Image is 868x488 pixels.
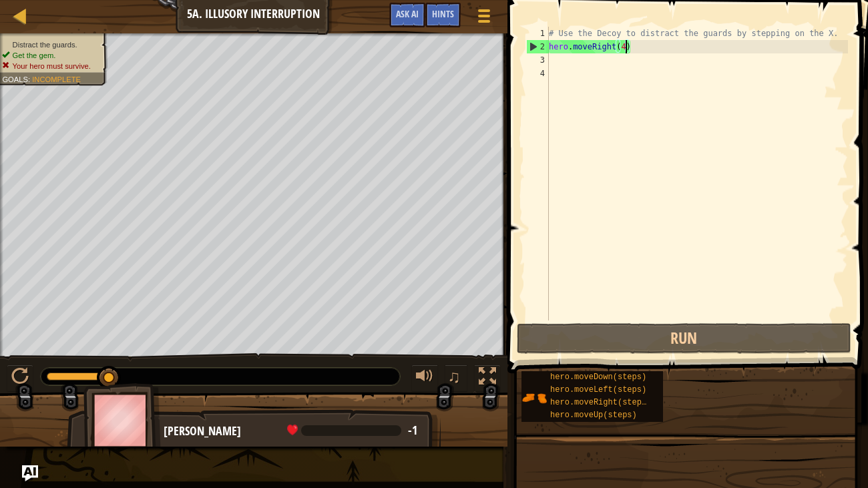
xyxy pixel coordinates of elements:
[13,61,91,70] span: Your hero must survive.
[22,465,38,481] button: Ask AI
[389,3,425,27] button: Ask AI
[550,373,646,382] span: hero.moveDown(steps)
[550,385,646,395] span: hero.moveLeft(steps)
[2,50,99,61] li: Get the gem.
[474,364,501,392] button: Toggle fullscreen
[32,75,81,83] span: Incomplete
[445,364,467,392] button: ♫
[517,323,851,354] button: Run
[396,7,419,20] span: Ask AI
[287,425,417,437] div: health: -1 / 11
[7,364,33,392] button: Ctrl + P: Play
[521,385,547,411] img: portrait.png
[527,40,549,53] div: 2
[411,364,438,392] button: Adjust volume
[526,53,549,67] div: 3
[526,67,549,80] div: 4
[164,423,427,440] div: [PERSON_NAME]
[2,39,99,50] li: Distract the guards.
[2,75,28,83] span: Goals
[28,75,32,83] span: :
[83,383,161,457] img: thang_avatar_frame.png
[526,27,549,40] div: 1
[447,367,461,387] span: ♫
[408,422,417,439] span: -1
[432,7,454,20] span: Hints
[13,51,56,59] span: Get the gem.
[2,61,99,71] li: Your hero must survive.
[467,3,501,34] button: Show game menu
[550,411,637,420] span: hero.moveUp(steps)
[13,40,77,49] span: Distract the guards.
[550,398,651,407] span: hero.moveRight(steps)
